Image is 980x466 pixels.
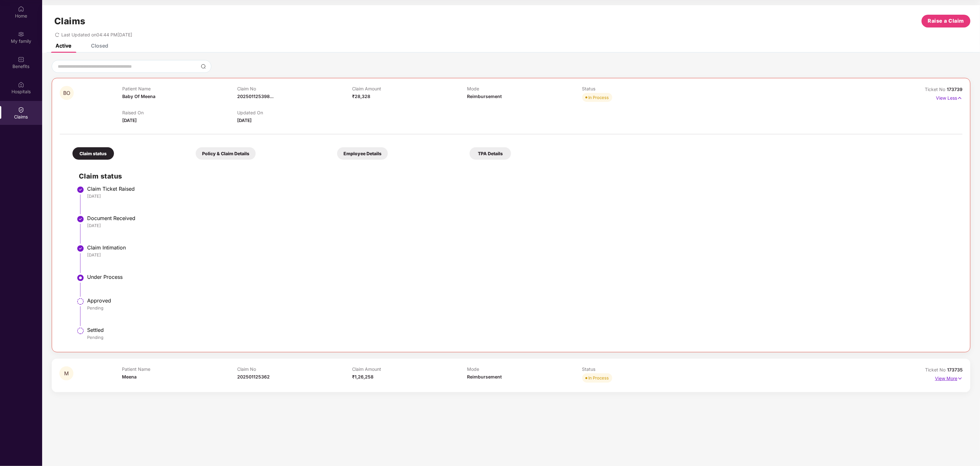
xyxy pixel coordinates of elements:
img: svg+xml;base64,PHN2ZyBpZD0iSG9tZSIgeG1sbnM9Imh0dHA6Ly93d3cudzMub3JnLzIwMDAvc3ZnIiB3aWR0aD0iMjAiIG... [18,6,24,12]
img: svg+xml;base64,PHN2ZyBpZD0iU3RlcC1QZW5kaW5nLTMyeDMyIiB4bWxucz0iaHR0cDovL3d3dy53My5vcmcvMjAwMC9zdm... [77,327,84,335]
div: Settled [87,327,956,333]
img: svg+xml;base64,PHN2ZyB3aWR0aD0iMjAiIGhlaWdodD0iMjAiIHZpZXdCb3g9IjAgMCAyMCAyMCIgZmlsbD0ibm9uZSIgeG... [18,31,24,37]
div: Under Process [87,274,956,280]
div: Claim Intimation [87,244,956,251]
span: redo [55,32,59,37]
span: ₹28,328 [352,94,370,99]
img: svg+xml;base64,PHN2ZyBpZD0iQmVuZWZpdHMiIHhtbG5zPSJodHRwOi8vd3d3LnczLm9yZy8yMDAwL3N2ZyIgd2lkdGg9Ij... [18,56,24,63]
span: BO [63,90,70,96]
span: [DATE] [237,118,252,123]
h2: Claim status [79,171,956,181]
div: [DATE] [87,223,956,228]
p: Raised On [122,110,237,115]
img: svg+xml;base64,PHN2ZyBpZD0iU3RlcC1BY3RpdmUtMzJ4MzIiIHhtbG5zPSJodHRwOi8vd3d3LnczLm9yZy8yMDAwL3N2Zy... [77,274,84,282]
div: Claim status [72,147,114,160]
p: Patient Name [122,366,237,372]
img: svg+xml;base64,PHN2ZyBpZD0iU2VhcmNoLTMyeDMyIiB4bWxucz0iaHR0cDovL3d3dy53My5vcmcvMjAwMC9zdmciIHdpZH... [201,64,206,69]
span: [DATE] [122,118,137,123]
p: Claim Amount [352,86,467,91]
p: Claim Amount [352,366,467,372]
span: Last Updated on 04:44 PM[DATE] [61,32,132,37]
div: Document Received [87,215,956,221]
p: Status [582,366,697,372]
span: 202501125398... [237,94,274,99]
img: svg+xml;base64,PHN2ZyBpZD0iQ2xhaW0iIHhtbG5zPSJodHRwOi8vd3d3LnczLm9yZy8yMDAwL3N2ZyIgd2lkdGg9IjIwIi... [18,107,24,113]
h1: Claims [54,16,86,27]
p: Claim No [237,86,352,91]
p: Claim No [237,366,352,372]
span: Reimbursement [467,374,502,379]
span: Ticket No [925,367,947,372]
div: In Process [589,94,609,101]
span: Reimbursement [467,94,502,99]
span: 173739 [947,87,962,92]
div: Pending [87,334,956,340]
img: svg+xml;base64,PHN2ZyBpZD0iU3RlcC1QZW5kaW5nLTMyeDMyIiB4bWxucz0iaHR0cDovL3d3dy53My5vcmcvMjAwMC9zdm... [77,298,84,305]
p: Updated On [237,110,352,115]
span: M [64,371,69,376]
span: Meena [122,374,137,379]
img: svg+xml;base64,PHN2ZyB4bWxucz0iaHR0cDovL3d3dy53My5vcmcvMjAwMC9zdmciIHdpZHRoPSIxNyIgaGVpZ2h0PSIxNy... [957,95,962,102]
p: Patient Name [122,86,237,91]
p: View Less [936,93,962,102]
div: Pending [87,305,956,311]
span: ₹1,26,258 [352,374,373,379]
span: Ticket No [925,87,947,92]
div: [DATE] [87,252,956,258]
span: Baby Of Meena [122,94,155,99]
img: svg+xml;base64,PHN2ZyB4bWxucz0iaHR0cDovL3d3dy53My5vcmcvMjAwMC9zdmciIHdpZHRoPSIxNyIgaGVpZ2h0PSIxNy... [957,375,963,382]
div: TPA Details [470,147,511,160]
button: Raise a Claim [922,15,970,27]
p: View More [935,373,963,382]
p: Mode [467,366,582,372]
div: [DATE] [87,193,956,199]
img: svg+xml;base64,PHN2ZyBpZD0iSG9zcGl0YWxzIiB4bWxucz0iaHR0cDovL3d3dy53My5vcmcvMjAwMC9zdmciIHdpZHRoPS... [18,81,24,88]
div: Active [56,42,71,49]
div: Closed [91,42,108,49]
div: Claim Ticket Raised [87,186,956,192]
p: Mode [467,86,582,91]
span: 202501125362 [237,374,270,379]
div: Approved [87,297,956,304]
img: svg+xml;base64,PHN2ZyBpZD0iU3RlcC1Eb25lLTMyeDMyIiB4bWxucz0iaHR0cDovL3d3dy53My5vcmcvMjAwMC9zdmciIH... [77,186,84,194]
img: svg+xml;base64,PHN2ZyBpZD0iU3RlcC1Eb25lLTMyeDMyIiB4bWxucz0iaHR0cDovL3d3dy53My5vcmcvMjAwMC9zdmciIH... [77,215,84,223]
img: svg+xml;base64,PHN2ZyBpZD0iU3RlcC1Eb25lLTMyeDMyIiB4bWxucz0iaHR0cDovL3d3dy53My5vcmcvMjAwMC9zdmciIH... [77,245,84,252]
div: Policy & Claim Details [196,147,256,160]
span: 173735 [947,367,963,372]
span: Raise a Claim [928,17,964,25]
p: Status [582,86,697,91]
div: In Process [589,375,609,381]
div: Employee Details [337,147,388,160]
